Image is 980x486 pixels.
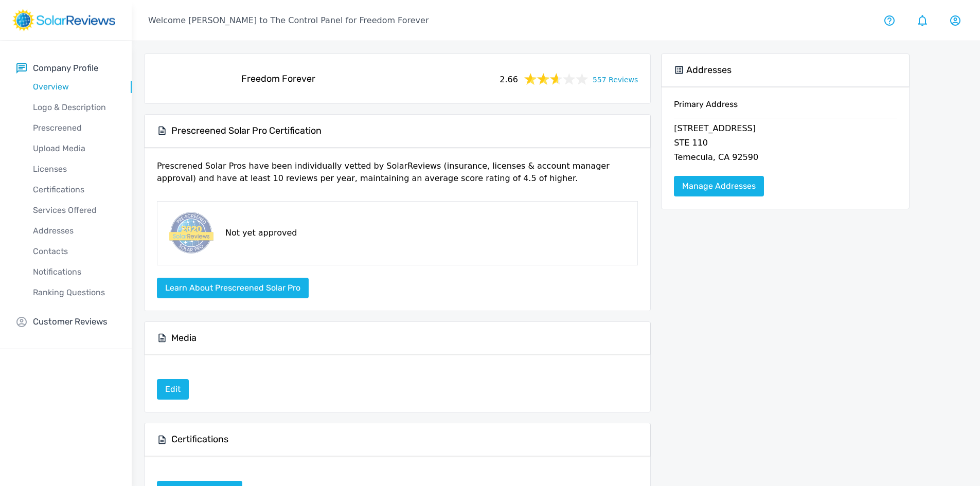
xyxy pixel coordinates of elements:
p: Not yet approved [225,227,297,239]
a: Upload Media [16,138,132,159]
p: Overview [16,81,132,93]
button: Learn about Prescreened Solar Pro [157,278,309,298]
p: Services Offered [16,204,132,217]
h5: Certifications [171,434,228,445]
p: Welcome [PERSON_NAME] to The Control Panel for Freedom Forever [148,14,429,27]
span: 2.66 [500,71,518,86]
a: Addresses [16,221,132,241]
a: Learn about Prescreened Solar Pro [157,283,309,293]
p: Certifications [16,184,132,196]
p: Company Profile [33,62,98,75]
p: Addresses [16,225,132,237]
p: Customer Reviews [33,315,108,328]
p: Notifications [16,266,132,278]
p: Ranking Questions [16,286,132,299]
a: Contacts [16,241,132,262]
a: Logo & Description [16,97,132,118]
a: Edit [157,384,189,394]
a: Prescreened [16,118,132,138]
a: Licenses [16,159,132,179]
a: Manage Addresses [674,176,764,196]
h5: Freedom Forever [241,73,315,85]
p: STE 110 [674,137,897,151]
a: Overview [16,77,132,97]
p: Logo & Description [16,101,132,114]
a: Notifications [16,262,132,282]
h6: Primary Address [674,99,897,118]
img: prescreened-badge.png [166,210,215,257]
p: Upload Media [16,142,132,155]
a: Ranking Questions [16,282,132,303]
p: Licenses [16,163,132,175]
a: Services Offered [16,200,132,221]
h5: Addresses [686,64,732,76]
a: Edit [157,379,189,400]
p: Contacts [16,245,132,258]
h5: Prescreened Solar Pro Certification [171,125,322,137]
p: Temecula, CA 92590 [674,151,897,166]
h5: Media [171,332,197,344]
p: [STREET_ADDRESS] [674,122,897,137]
p: Prescrened Solar Pros have been individually vetted by SolarReviews (insurance, licenses & accoun... [157,160,638,193]
a: Certifications [16,179,132,200]
a: 557 Reviews [593,73,638,85]
p: Prescreened [16,122,132,134]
